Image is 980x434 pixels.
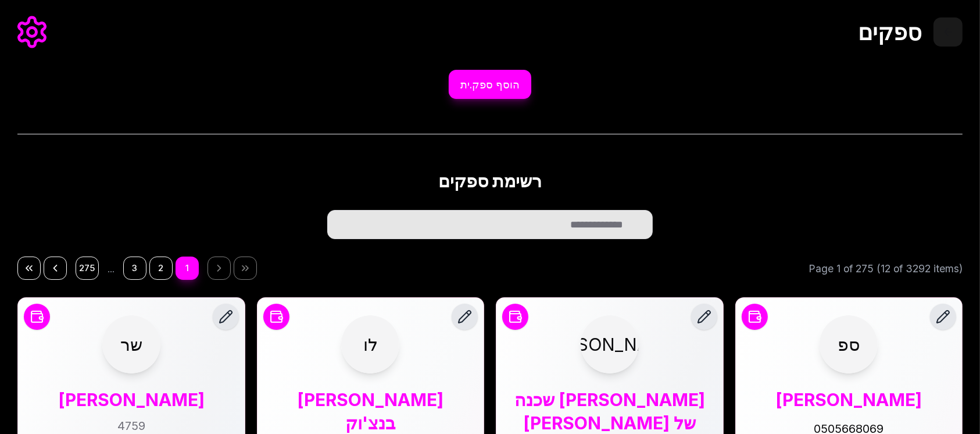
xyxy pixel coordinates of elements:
button: ערוך ספק.ית [930,304,956,330]
button: ערוך ספק.ית [213,304,239,330]
button: הבא [44,257,67,280]
button: Process Payout [24,304,50,330]
button: 1 [176,257,199,280]
div: [PERSON_NAME] [58,388,205,411]
button: 275 [76,257,99,280]
span: שר [102,315,160,373]
button: פתח הגדרות ספק.ית [17,17,47,47]
button: ערוך ספק.ית [452,304,478,330]
button: ערוך ספק.ית [691,304,717,330]
h2: רשימת ספקים [17,169,963,193]
span: ... [102,264,120,275]
button: Process Payout [263,304,289,330]
button: 3 [123,257,146,280]
button: חזור לדף הבית [933,17,963,47]
button: 2 [149,257,173,280]
div: [PERSON_NAME] [775,388,922,411]
button: Last page [17,257,41,280]
div: Page 1 of 275 (12 of 3292 items) [809,261,963,276]
span: ספ [820,315,878,373]
span: לו [341,315,399,373]
span: [PERSON_NAME] [581,315,639,373]
button: Process Payout [742,304,768,330]
h1: ספקים [58,19,922,45]
button: הוסף ספק.ית [449,70,531,99]
button: Process Payout [502,304,528,330]
input: חפש ספק.ית... [327,210,653,239]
